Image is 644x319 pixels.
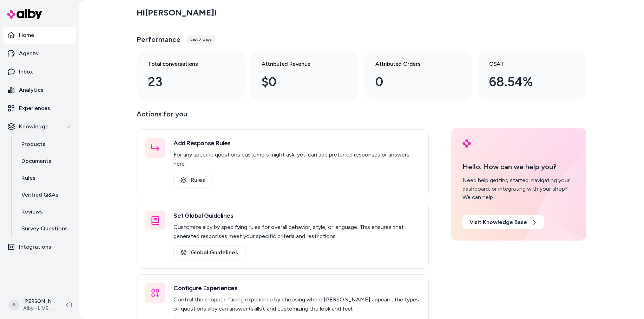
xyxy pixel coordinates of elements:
p: Verified Q&As [21,191,58,199]
h2: Hi [PERSON_NAME] ! [137,7,217,18]
p: Actions for you [137,108,429,125]
h3: Attributed Orders [375,60,450,68]
a: Reviews [14,203,76,220]
button: Knowledge [3,118,76,135]
button: B[PERSON_NAME]Alby - LIVE on [DOMAIN_NAME] [4,294,60,316]
a: Attributed Revenue $0 [250,51,359,100]
a: Verified Q&As [14,186,76,203]
h3: Performance [137,34,180,44]
p: Home [19,31,34,39]
a: Home [3,27,76,44]
a: Experiences [3,100,76,117]
img: alby Logo [462,139,471,148]
p: Control the shopper-facing experience by choosing where [PERSON_NAME] appears, the types of quest... [173,295,420,313]
p: [PERSON_NAME] [23,298,55,305]
h3: Total conversations [148,60,222,68]
span: B [8,299,20,311]
p: Reviews [21,208,43,216]
div: 0 [375,72,450,91]
p: Inbox [19,68,33,76]
p: Survey Questions [21,224,68,233]
div: $0 [262,72,336,91]
p: Products [21,140,45,148]
div: 68.54% [489,72,564,91]
p: For any specific questions customers might ask, you can add preferred responses or answers here. [173,150,420,168]
p: Integrations [19,243,51,251]
a: Survey Questions [14,220,76,237]
p: Hello. How can we help you? [462,161,575,172]
a: Analytics [3,82,76,98]
a: Integrations [3,238,76,255]
h3: Configure Experiences [173,283,420,293]
p: Rules [21,174,35,182]
a: Documents [14,153,76,170]
a: Global Guidelines [173,245,245,260]
h3: Attributed Revenue [262,60,336,68]
p: Customize alby by specifying rules for overall behavior, style, or language. This ensures that ge... [173,223,420,241]
a: Visit Knowledge Base [462,215,544,229]
a: Products [14,136,76,153]
img: alby Logo [7,9,42,19]
p: Experiences [19,104,50,113]
p: Documents [21,157,51,165]
a: Total conversations 23 [137,51,245,100]
p: Agents [19,49,38,58]
a: Rules [173,173,212,187]
a: Attributed Orders 0 [364,51,472,100]
h3: Set Global Guidelines [173,211,420,221]
p: Analytics [19,86,44,94]
div: Need help getting started, navigating your dashboard, or integrating with your shop? We can help. [462,176,575,202]
a: Rules [14,170,76,186]
div: 23 [148,72,222,91]
a: Inbox [3,63,76,80]
div: Last 7 days [186,35,216,44]
span: Alby - LIVE on [DOMAIN_NAME] [23,305,55,312]
a: CSAT 68.54% [478,51,586,100]
p: Knowledge [19,122,48,131]
a: Agents [3,45,76,62]
h3: Add Response Rules [173,138,420,148]
h3: CSAT [489,60,564,68]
